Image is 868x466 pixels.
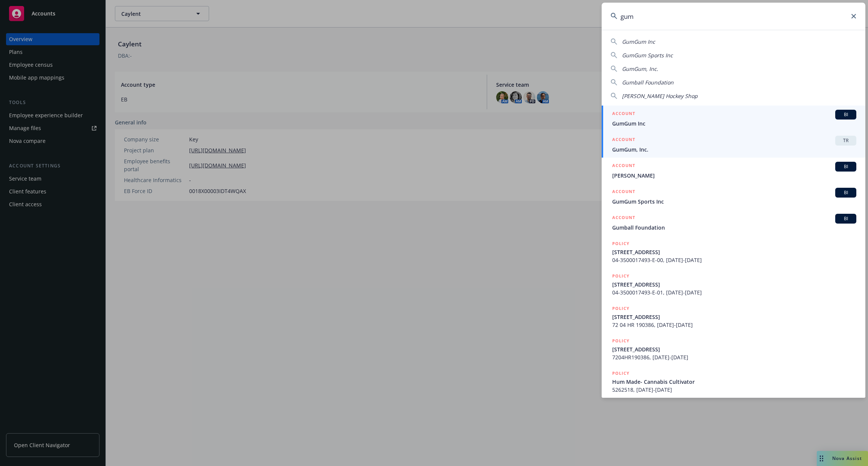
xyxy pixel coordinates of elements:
[838,189,853,196] span: BI
[612,240,630,247] h5: POLICY
[622,65,658,72] span: GumGum, Inc.
[622,38,655,45] span: GumGum Inc
[838,111,853,118] span: BI
[602,300,865,333] a: POLICY[STREET_ADDRESS]72 04 HR 190386, [DATE]-[DATE]
[622,92,698,100] span: [PERSON_NAME] Hockey Shop
[612,110,635,119] h5: ACCOUNT
[612,162,635,171] h5: ACCOUNT
[602,236,865,268] a: POLICY[STREET_ADDRESS]04-3500017493-E-00, [DATE]-[DATE]
[612,369,630,377] h5: POLICY
[612,281,856,288] span: [STREET_ADDRESS]
[612,256,856,264] span: 04-3500017493-E-00, [DATE]-[DATE]
[622,52,673,59] span: GumGum Sports Inc
[612,188,635,197] h5: ACCOUNT
[602,268,865,300] a: POLICY[STREET_ADDRESS]04-3500017493-E-01, [DATE]-[DATE]
[622,79,674,86] span: Gumball Foundation
[612,321,856,329] span: 72 04 HR 190386, [DATE]-[DATE]
[838,137,853,144] span: TR
[612,337,630,345] h5: POLICY
[612,305,630,312] h5: POLICY
[602,106,865,132] a: ACCOUNTBIGumGum Inc
[612,224,856,231] span: Gumball Foundation
[602,365,865,398] a: POLICYHum Made- Cannabis Cultivator5262518, [DATE]-[DATE]
[612,353,856,361] span: 7204HR190386, [DATE]-[DATE]
[602,333,865,365] a: POLICY[STREET_ADDRESS]7204HR190386, [DATE]-[DATE]
[612,146,856,153] span: GumGum, Inc.
[612,172,856,179] span: [PERSON_NAME]
[602,3,865,30] input: Search...
[612,313,856,321] span: [STREET_ADDRESS]
[838,163,853,170] span: BI
[612,288,856,296] span: 04-3500017493-E-01, [DATE]-[DATE]
[612,345,856,353] span: [STREET_ADDRESS]
[838,215,853,222] span: BI
[612,198,856,205] span: GumGum Sports Inc
[612,120,856,127] span: GumGum Inc
[602,184,865,210] a: ACCOUNTBIGumGum Sports Inc
[602,158,865,184] a: ACCOUNTBI[PERSON_NAME]
[612,136,635,145] h5: ACCOUNT
[602,210,865,236] a: ACCOUNTBIGumball Foundation
[602,132,865,158] a: ACCOUNTTRGumGum, Inc.
[612,248,856,256] span: [STREET_ADDRESS]
[612,386,856,394] span: 5262518, [DATE]-[DATE]
[612,378,856,386] span: Hum Made- Cannabis Cultivator
[612,272,630,280] h5: POLICY
[612,214,635,223] h5: ACCOUNT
